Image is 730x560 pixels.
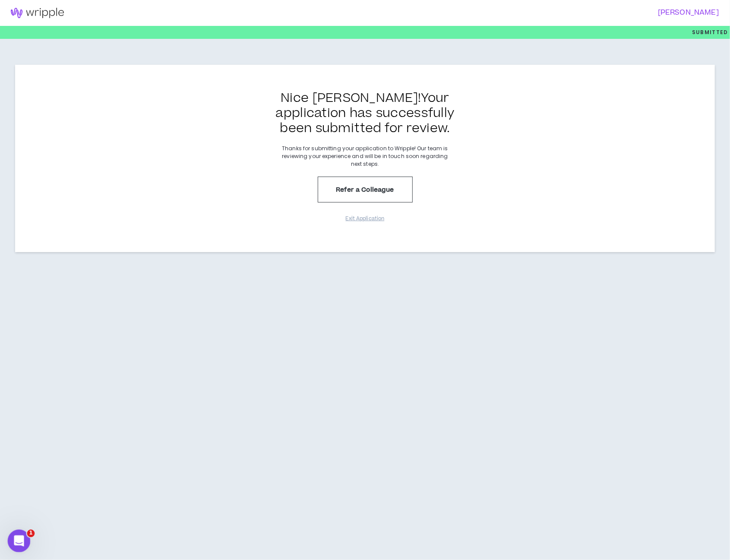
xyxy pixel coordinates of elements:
iframe: Intercom live chat [8,530,31,553]
p: Submitted [692,26,728,39]
button: Exit Application [344,211,387,226]
span: 1 [27,530,35,538]
p: Thanks for submitting your application to Wripple! Our team is reviewing your experience and will... [279,145,452,168]
h3: Nice [PERSON_NAME] ! Your application has successfully been submitted for review. [268,91,462,136]
h3: [PERSON_NAME] [360,9,719,17]
button: Refer a Colleague [318,177,413,202]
